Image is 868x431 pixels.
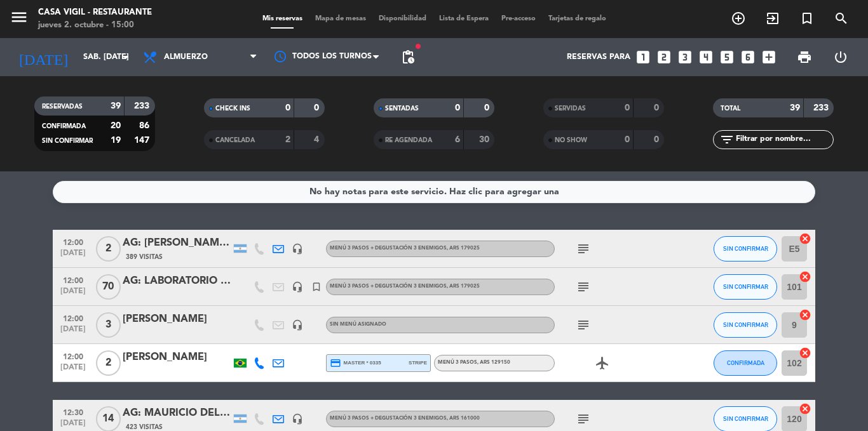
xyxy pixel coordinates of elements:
[57,287,89,302] span: [DATE]
[123,405,231,421] div: AG: MAURICIO DEL AGUILA X14/ DISTINTOS
[372,15,433,22] span: Disponibilidad
[314,135,322,144] strong: 4
[447,284,480,289] span: , ARS 179025
[330,357,341,369] i: credit_card
[477,360,510,365] span: , ARS 129150
[123,235,231,251] div: AG: [PERSON_NAME] [PERSON_NAME] X2/ NITES
[447,246,480,251] span: , ARS 179025
[134,102,152,110] strong: 233
[635,49,651,65] i: looks_one
[285,135,290,144] strong: 2
[698,49,714,65] i: looks_4
[57,234,89,249] span: 12:00
[723,321,768,328] span: SIN CONFIRMAR
[57,249,89,263] span: [DATE]
[723,245,768,252] span: SIN CONFIRMAR
[123,311,231,328] div: [PERSON_NAME]
[409,359,427,367] span: stripe
[438,360,510,365] span: Menú 3 Pasos
[123,273,231,289] div: AG: LABORATORIO BALIARDA X70
[10,8,29,27] i: menu
[123,349,231,366] div: [PERSON_NAME]
[96,236,121,262] span: 2
[799,402,811,415] i: cancel
[799,232,811,245] i: cancel
[731,11,746,26] i: add_circle_outline
[654,103,661,112] strong: 0
[495,15,542,22] span: Pre-acceso
[447,416,480,421] span: , ARS 161000
[719,132,735,147] i: filter_list
[330,284,480,289] span: Menú 3 Pasos + Degustación 3 enemigos
[57,348,89,363] span: 12:00
[314,103,322,112] strong: 0
[42,123,86,129] span: CONFIRMADA
[433,15,495,22] span: Lista de Espera
[292,413,303,425] i: headset_mic
[256,15,309,22] span: Mis reservas
[714,274,777,300] button: SIN CONFIRMAR
[576,411,591,427] i: subject
[455,135,460,144] strong: 6
[292,319,303,331] i: headset_mic
[484,103,492,112] strong: 0
[761,49,777,65] i: add_box
[292,281,303,293] i: headset_mic
[57,310,89,325] span: 12:00
[719,49,735,65] i: looks_5
[834,11,849,26] i: search
[576,279,591,295] i: subject
[714,236,777,262] button: SIN CONFIRMAR
[38,6,152,19] div: Casa Vigil - Restaurante
[654,135,661,144] strong: 0
[118,50,133,65] i: arrow_drop_down
[134,136,152,145] strong: 147
[833,50,848,65] i: power_settings_new
[139,121,152,130] strong: 86
[625,103,630,112] strong: 0
[576,241,591,256] i: subject
[567,53,630,62] span: Reservas para
[479,135,492,144] strong: 30
[96,312,121,338] span: 3
[42,103,83,110] span: RESERVADAS
[309,15,372,22] span: Mapa de mesas
[740,49,756,65] i: looks_6
[38,19,152,32] div: jueves 2. octubre - 15:00
[330,322,386,327] span: Sin menú asignado
[414,43,422,50] span: fiber_manual_record
[57,363,89,378] span: [DATE]
[57,404,89,419] span: 12:30
[215,105,250,112] span: CHECK INS
[625,135,630,144] strong: 0
[727,359,764,366] span: CONFIRMADA
[164,53,208,62] span: Almuerzo
[57,272,89,287] span: 12:00
[723,415,768,422] span: SIN CONFIRMAR
[595,355,610,371] i: airplanemode_active
[10,8,29,31] button: menu
[400,50,416,65] span: pending_actions
[714,312,777,338] button: SIN CONFIRMAR
[735,133,833,147] input: Filtrar por nombre...
[215,137,255,143] span: CANCELADA
[96,274,121,300] span: 70
[330,246,480,251] span: Menú 3 Pasos + Degustación 3 enemigos
[285,103,290,112] strong: 0
[799,308,811,321] i: cancel
[555,105,586,112] span: SERVIDAS
[799,347,811,359] i: cancel
[656,49,672,65] i: looks_two
[96,350,121,376] span: 2
[10,43,77,71] i: [DATE]
[330,416,480,421] span: Menú 3 Pasos + Degustación 3 enemigos
[822,38,858,76] div: LOG OUT
[677,49,693,65] i: looks_3
[309,185,559,199] div: No hay notas para este servicio. Haz clic para agregar una
[542,15,613,22] span: Tarjetas de regalo
[126,252,163,262] span: 389 Visitas
[330,357,381,369] span: master * 0335
[385,137,432,143] span: RE AGENDADA
[111,102,121,110] strong: 39
[576,317,591,333] i: subject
